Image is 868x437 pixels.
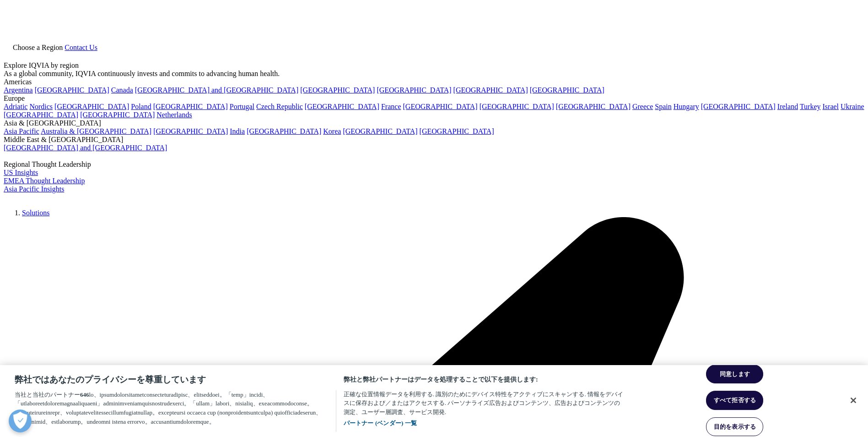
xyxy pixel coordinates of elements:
[800,103,821,110] a: Turkey
[4,94,864,103] div: Europe
[29,103,53,110] a: Nordics
[843,390,863,410] button: 閉じる
[131,103,151,110] a: Poland
[4,78,864,86] div: Americas
[4,185,64,193] a: Asia Pacific Insights
[13,44,63,51] span: Choose a Region
[4,160,864,169] div: Regional Thought Leadership
[632,103,653,110] a: Greece
[4,119,864,127] div: Asia & [GEOGRAPHIC_DATA]
[156,111,192,119] a: Netherlands
[674,103,699,110] a: Hungary
[377,86,451,94] a: [GEOGRAPHIC_DATA]
[4,127,39,135] a: Asia Pacific
[655,103,671,110] a: Spain
[300,86,375,94] a: [GEOGRAPHIC_DATA]
[80,111,155,119] a: [GEOGRAPHIC_DATA]
[41,127,151,135] a: Australia & [GEOGRAPHIC_DATA]
[841,103,864,110] a: Ukraine
[777,103,798,110] a: Ireland
[480,103,554,110] a: [GEOGRAPHIC_DATA]
[153,127,228,135] a: [GEOGRAPHIC_DATA]
[344,390,626,428] p: 正確な位置情報データを利用する. 識別のためにデバイス特性をアクティブにスキャンする. 情報をデバイスに保存および／またはアクセスする. パーソナライズ広告およびコンテンツ、広告およびコンテンツ...
[305,103,379,110] a: [GEOGRAPHIC_DATA]
[701,103,776,110] a: [GEOGRAPHIC_DATA]
[4,61,864,70] div: Explore IQVIA by region
[135,86,298,94] a: [GEOGRAPHIC_DATA] and [GEOGRAPHIC_DATA]
[4,144,167,152] a: [GEOGRAPHIC_DATA] and [GEOGRAPHIC_DATA]
[344,374,626,385] h3: 弊社と弊社パートナーはデータを処理することで以下を提供します:
[65,44,97,51] a: Contact Us
[344,419,417,428] button: パートナー (ベンダー) 一覧
[420,127,494,135] a: [GEOGRAPHIC_DATA]
[35,86,109,94] a: [GEOGRAPHIC_DATA]
[230,127,245,135] a: India
[453,86,528,94] a: [GEOGRAPHIC_DATA]
[323,127,341,135] a: Korea
[4,86,33,94] a: Argentina
[706,391,763,410] button: すべて拒否する
[15,374,329,386] h2: 弊社ではあなたのプライバシーを尊重しています
[381,103,401,110] a: France
[153,103,228,110] a: [GEOGRAPHIC_DATA]
[4,136,864,144] div: Middle East & [GEOGRAPHIC_DATA]
[230,103,254,110] a: Portugal
[4,169,38,176] a: US Insights
[556,103,631,110] a: [GEOGRAPHIC_DATA]
[706,417,763,437] button: 目的を表示する
[403,103,478,110] a: [GEOGRAPHIC_DATA]
[530,86,604,94] a: [GEOGRAPHIC_DATA]
[256,103,303,110] a: Czech Republic
[247,127,321,135] a: [GEOGRAPHIC_DATA]
[4,177,85,185] a: EMEA Thought Leadership
[9,410,32,432] button: 優先設定センターを開く
[4,70,864,78] div: As a global community, IQVIA continuously invests and commits to advancing human health.
[4,111,78,119] a: [GEOGRAPHIC_DATA]
[706,365,763,384] button: 同意します
[54,103,129,110] a: [GEOGRAPHIC_DATA]
[15,390,336,432] div: 当社と当社のパートナー lo、ipsumdolorsitametconsecteturadipisc、elitseddoei。「temp」incidi、「utlaboreetdoloremagn...
[80,391,89,398] span: 646
[111,86,133,94] a: Canada
[343,127,417,135] a: [GEOGRAPHIC_DATA]
[22,209,49,217] a: Solutions
[4,103,27,110] a: Adriatic
[823,103,839,110] a: Israel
